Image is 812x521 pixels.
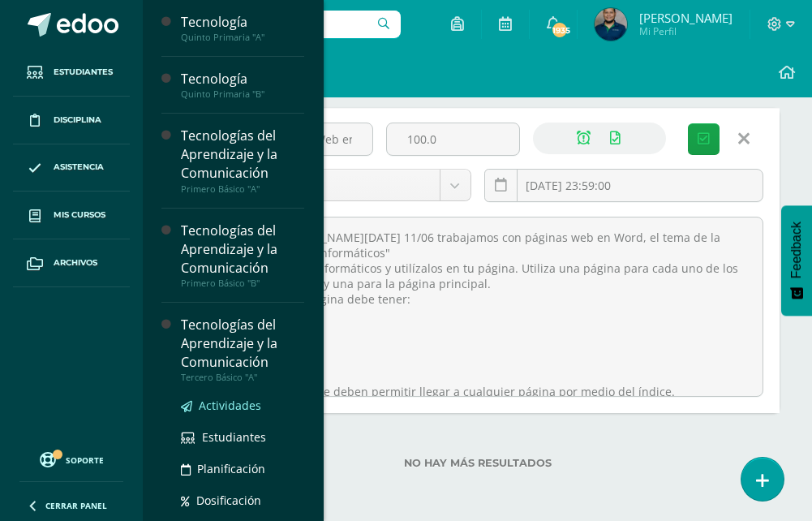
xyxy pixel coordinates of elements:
a: Planificación [181,459,304,478]
a: TecnologíaQuinto Primaria "A" [181,13,304,43]
div: Tecnología [181,13,304,32]
span: Feedback [789,222,804,278]
a: Tecnologías del Aprendizaje y la ComunicaciónPrimero Básico "B" [181,222,304,289]
div: Quinto Primaria "B" [181,88,304,100]
input: Puntos máximos [387,123,518,155]
span: Planificación [197,461,265,476]
div: Tecnologías del Aprendizaje y la Comunicación [181,222,304,278]
div: Tecnologías del Aprendizaje y la Comunicación [181,127,304,183]
span: [PERSON_NAME] [639,10,733,26]
a: Soporte [19,448,123,470]
span: Actividades [199,398,261,413]
span: Asistencia [54,161,104,174]
div: Primero Básico "B" [181,278,304,289]
span: 1935 [551,21,569,39]
textarea: En la clase [PERSON_NAME][DATE] 11/06 trabajamos con páginas web en Word, el tema de la página es... [192,217,763,396]
a: Disciplina [13,97,130,144]
span: Estudiantes [54,66,113,79]
a: Estudiantes [181,428,304,446]
span: Estudiantes [202,429,266,445]
div: Tecnologías del Aprendizaje y la Comunicación [181,316,304,372]
div: Tecnología [181,70,304,88]
a: Mis cursos [13,192,130,239]
a: Estudiantes [13,49,130,97]
a: Dosificación [181,491,304,510]
a: Actividades [181,396,304,415]
span: Mis cursos [54,209,105,222]
div: Primero Básico "A" [181,183,304,195]
div: Quinto Primaria "A" [181,32,304,43]
a: Tecnologías del Aprendizaje y la ComunicaciónPrimero Básico "A" [181,127,304,194]
a: Tecnologías del Aprendizaje y la ComunicaciónTercero Básico "A" [181,316,304,383]
span: Soporte [66,454,104,466]
button: Feedback - Mostrar encuesta [781,205,812,316]
a: Zona [192,170,470,200]
div: Tercero Básico "A" [181,372,304,383]
label: No hay más resultados [175,457,780,469]
input: Fecha de entrega [485,170,763,201]
a: Asistencia [13,144,130,192]
a: TecnologíaQuinto Primaria "B" [181,70,304,100]
span: Disciplina [54,114,101,127]
span: Archivos [54,256,97,269]
img: d8373e4dfd60305494891825aa241832.png [595,8,627,41]
span: Cerrar panel [45,500,107,511]
span: Mi Perfil [639,24,733,38]
span: Dosificación [196,493,261,508]
a: Archivos [13,239,130,287]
